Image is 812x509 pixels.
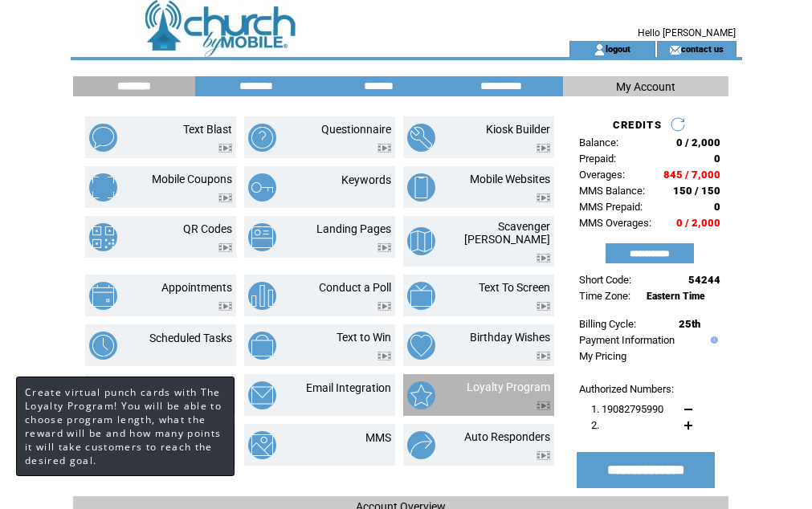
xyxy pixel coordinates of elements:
[377,243,391,252] img: video.png
[679,318,700,330] span: 25th
[89,173,117,202] img: mobile-coupons.png
[248,173,276,202] img: keywords.png
[537,254,550,263] img: video.png
[218,243,232,252] img: video.png
[707,336,718,344] img: help.gif
[89,124,117,152] img: text-blast.png
[579,383,674,395] span: Authorized Numbers:
[407,124,435,152] img: kiosk-builder.png
[321,123,391,136] a: Questionnaire
[306,381,391,394] a: Email Integration
[676,217,720,229] span: 0 / 2,000
[638,27,736,39] span: Hello [PERSON_NAME]
[688,274,720,286] span: 54244
[470,331,550,344] a: Birthday Wishes
[218,193,232,202] img: video.png
[714,201,720,213] span: 0
[714,153,720,165] span: 0
[183,222,232,235] a: QR Codes
[673,185,720,197] span: 150 / 150
[579,185,645,197] span: MMS Balance:
[537,352,550,360] img: video.png
[579,334,675,346] a: Payment Information
[407,431,435,459] img: auto-responders.png
[248,282,276,310] img: conduct-a-poll.png
[89,332,117,360] img: scheduled-tasks.png
[183,123,232,136] a: Text Blast
[613,119,662,131] span: CREDITS
[337,331,391,344] a: Text to Win
[579,201,643,213] span: MMS Prepaid:
[149,332,232,344] a: Scheduled Tasks
[218,302,232,311] img: video.png
[377,352,391,360] img: video.png
[537,451,550,460] img: video.png
[152,173,232,185] a: Mobile Coupons
[248,332,276,360] img: text-to-win.png
[248,381,276,409] img: email-integration.png
[365,431,391,444] a: MMS
[248,431,276,459] img: mms.png
[248,124,276,152] img: questionnaire.png
[606,43,630,54] a: logout
[676,136,720,149] span: 0 / 2,000
[579,153,616,165] span: Prepaid:
[647,291,705,302] span: Eastern Time
[591,403,663,415] span: 1. 19082795990
[248,223,276,251] img: landing-pages.png
[218,144,232,153] img: video.png
[407,282,435,310] img: text-to-screen.png
[579,136,618,149] span: Balance:
[579,274,631,286] span: Short Code:
[407,381,435,409] img: loyalty-program.png
[377,144,391,153] img: video.png
[470,173,550,185] a: Mobile Websites
[467,381,550,393] a: Loyalty Program
[579,290,630,302] span: Time Zone:
[341,173,391,186] a: Keywords
[591,419,599,431] span: 2.
[537,401,550,410] img: video.png
[479,281,550,294] a: Text To Screen
[89,223,117,251] img: qr-codes.png
[407,227,435,255] img: scavenger-hunt.png
[25,385,222,467] span: Create virtual punch cards with The Loyalty Program! You will be able to choose program length, w...
[89,282,117,310] img: appointments.png
[579,318,636,330] span: Billing Cycle:
[579,350,626,362] a: My Pricing
[486,123,550,136] a: Kiosk Builder
[407,173,435,202] img: mobile-websites.png
[594,43,606,56] img: account_icon.gif
[161,281,232,294] a: Appointments
[464,430,550,443] a: Auto Responders
[669,43,681,56] img: contact_us_icon.gif
[579,217,651,229] span: MMS Overages:
[663,169,720,181] span: 845 / 7,000
[464,220,550,246] a: Scavenger [PERSON_NAME]
[616,80,675,93] span: My Account
[681,43,724,54] a: contact us
[377,302,391,311] img: video.png
[579,169,625,181] span: Overages:
[319,281,391,294] a: Conduct a Poll
[407,332,435,360] img: birthday-wishes.png
[537,193,550,202] img: video.png
[316,222,391,235] a: Landing Pages
[537,302,550,311] img: video.png
[537,144,550,153] img: video.png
